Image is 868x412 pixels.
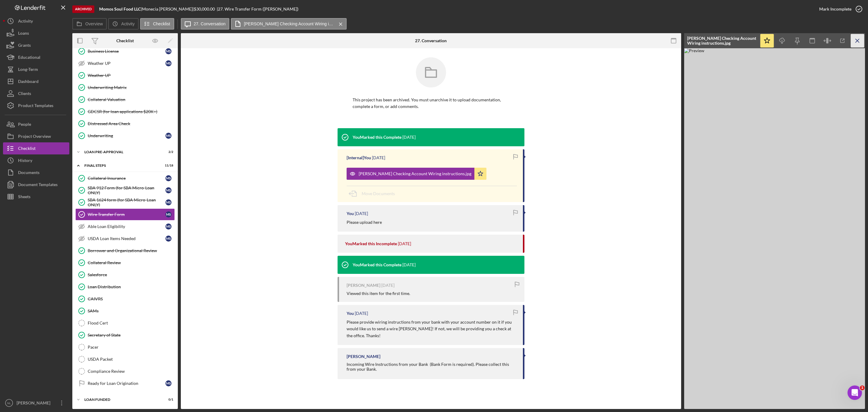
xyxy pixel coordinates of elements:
[88,185,165,195] div: SBA 912 Form (for SBA Micro-Loan ONLY)
[116,38,134,43] div: Checklist
[88,309,175,313] div: SAMs
[75,81,175,93] a: Underwriting Matrix
[819,3,851,15] div: Mark Incomplete
[75,45,175,57] a: Business LicenseMS
[3,87,69,100] button: Clients
[18,63,38,77] div: Long-Term
[88,381,165,386] div: Ready for Loan Origination
[18,27,29,41] div: Loans
[18,75,39,89] div: Dashboard
[3,142,69,154] button: Checklist
[3,397,69,409] button: NL[PERSON_NAME]
[84,398,158,401] div: LOAN FUNDED
[153,21,170,26] label: Checklist
[99,6,141,11] b: Momos Soul Food LLC
[3,179,69,191] button: Document Templates
[3,166,69,179] button: Documents
[231,18,347,30] button: [PERSON_NAME] Checking Account Wiring instructions.jpg
[194,21,226,26] label: 27. Conversation
[165,380,171,386] div: M S
[3,63,69,75] button: Long-Term
[165,175,171,181] div: M S
[75,196,175,208] a: SBA 1624 form (for SBA Micro-Loan ONLY)MS
[687,36,756,46] div: [PERSON_NAME] Checking Account Wiring instructions.jpg
[402,262,416,267] time: 2025-07-30 12:50
[165,187,171,193] div: M S
[108,18,138,30] button: Activity
[72,5,94,13] div: Archived
[88,61,165,66] div: Weather UP
[75,305,175,317] a: SAMs
[18,39,31,53] div: Grants
[75,57,175,69] a: Weather UPMS
[3,130,69,142] button: Project Overview
[18,118,31,132] div: People
[3,191,69,203] a: Sheets
[18,15,33,29] div: Activity
[75,220,175,233] a: Able Loan EligibilityMS
[88,357,175,362] div: USDA Packet
[88,121,175,126] div: Distressed Area Check
[347,291,410,296] div: Viewed this item for the first time.
[402,135,416,140] time: 2025-07-31 17:54
[353,135,401,140] div: You Marked this Complete
[18,191,30,204] div: Sheets
[72,18,107,30] button: Overview
[18,154,32,168] div: History
[88,133,165,138] div: Underwriting
[3,39,69,51] button: Grants
[860,385,865,390] span: 1
[3,27,69,39] button: Loans
[18,142,36,156] div: Checklist
[347,319,517,339] p: Please provide wiring instructions from your bank with your account number on it if you would lik...
[165,211,171,217] div: M S
[347,311,354,316] div: You
[18,130,51,144] div: Project Overview
[75,172,175,184] a: Collateral InsuranceMS
[362,191,395,196] span: Move Documents
[162,398,173,401] div: 0 / 1
[75,353,175,365] a: USDA Packet
[88,321,175,325] div: Flood Cert
[18,51,40,65] div: Educational
[165,60,171,66] div: M S
[85,21,103,26] label: Overview
[165,236,171,242] div: M S
[381,283,395,288] time: 2025-07-28 17:59
[162,164,173,167] div: 11 / 18
[3,51,69,63] button: Educational
[75,269,175,281] a: Salesforce
[75,184,175,196] a: SBA 912 Form (for SBA Micro-Loan ONLY)MS
[88,248,175,253] div: Borrower and Organizational Review
[3,100,69,112] a: Product Templates
[88,236,165,241] div: USDA Loan Items Needed
[75,93,175,106] a: Collateral Valuation
[88,198,165,207] div: SBA 1624 form (for SBA Micro-Loan ONLY)
[347,155,371,160] div: [Internal] You
[75,377,175,389] a: Ready for Loan OriginationMS
[18,179,58,192] div: Document Templates
[75,233,175,245] a: USDA Loan Items NeededMS
[18,166,39,180] div: Documents
[3,118,69,130] button: People
[165,133,171,139] div: M S
[15,397,54,410] div: [PERSON_NAME]
[88,345,175,350] div: Pacer
[3,154,69,166] a: History
[75,257,175,269] a: Collateral Review
[3,15,69,27] button: Activity
[347,211,354,216] div: You
[88,296,175,301] div: CAIVRS
[347,219,382,226] p: Please upload here
[3,75,69,87] button: Dashboard
[244,21,334,26] label: [PERSON_NAME] Checking Account Wiring instructions.jpg
[165,199,171,205] div: M S
[75,245,175,257] a: Borrower and Organizational Review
